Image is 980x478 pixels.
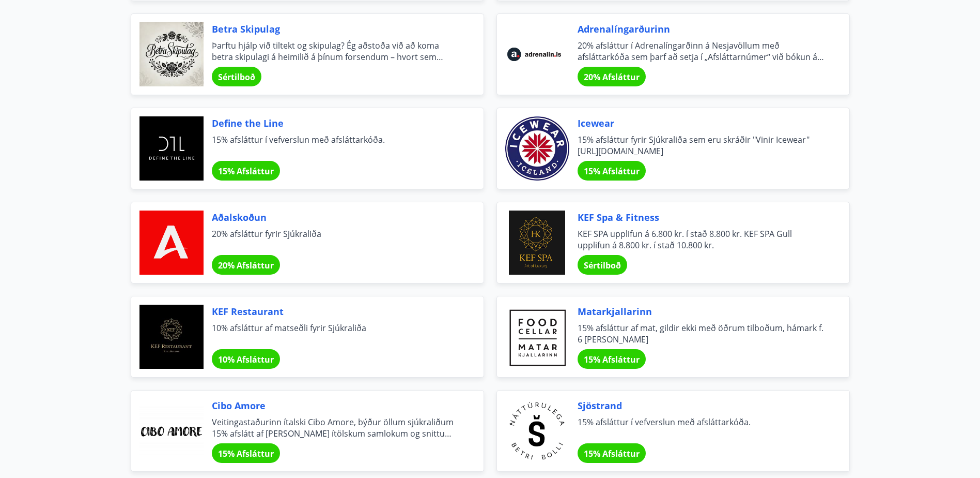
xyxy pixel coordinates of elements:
[584,354,640,365] span: 15% Afsláttur
[212,22,459,36] span: Betra Skipulag
[212,228,459,251] span: 20% afsláttur fyrir Sjúkraliða
[212,134,459,157] span: 15% afsláttur í vefverslun með afsláttarkóða.
[212,211,459,224] span: Aðalskoðun
[578,211,825,224] span: KEF Spa & Fitness
[212,416,459,439] span: Veitingastaðurinn ítalski Cibo Amore, býður öllum sjúkraliðum 15% afslátt af [PERSON_NAME] ítölsk...
[584,71,640,83] span: 20% Afsláttur
[578,322,825,345] span: 15% afsláttur af mat, gildir ekki með öðrum tilboðum, hámark f. 6 [PERSON_NAME]
[212,40,459,63] span: Þarftu hjálp við tiltekt og skipulag? Ég aðstoða við að koma betra skipulagi á heimilið á þínum f...
[578,22,825,36] span: Adrenalíngarðurinn
[584,260,621,271] span: Sértilboð
[218,354,274,365] span: 10% Afsláttur
[212,399,459,412] span: Cibo Amore
[212,322,459,345] span: 10% afsláttur af matseðli fyrir Sjúkraliða
[218,260,274,271] span: 20% Afsláttur
[212,116,459,130] span: Define the Line
[218,166,274,177] span: 15% Afsláttur
[578,416,825,439] span: 15% afsláttur í vefverslun með afsláttarkóða.
[218,448,274,459] span: 15% Afsláttur
[578,116,825,130] span: Icewear
[218,71,255,83] span: Sértilboð
[584,448,640,459] span: 15% Afsláttur
[578,134,825,157] span: 15% afsláttur fyrir Sjúkraliða sem eru skráðir "Vinir Icewear" [URL][DOMAIN_NAME]
[584,166,640,177] span: 15% Afsláttur
[578,40,825,63] span: 20% afsláttur í Adrenalíngarðinn á Nesjavöllum með afsláttarkóða sem þarf að setja í „Afsláttarnú...
[578,228,825,251] span: KEF SPA upplifun á 6.800 kr. í stað 8.800 kr. KEF SPA Gull upplifun á 8.800 kr. í stað 10.800 kr.
[578,399,825,412] span: Sjöstrand
[212,305,459,318] span: KEF Restaurant
[578,305,825,318] span: Matarkjallarinn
